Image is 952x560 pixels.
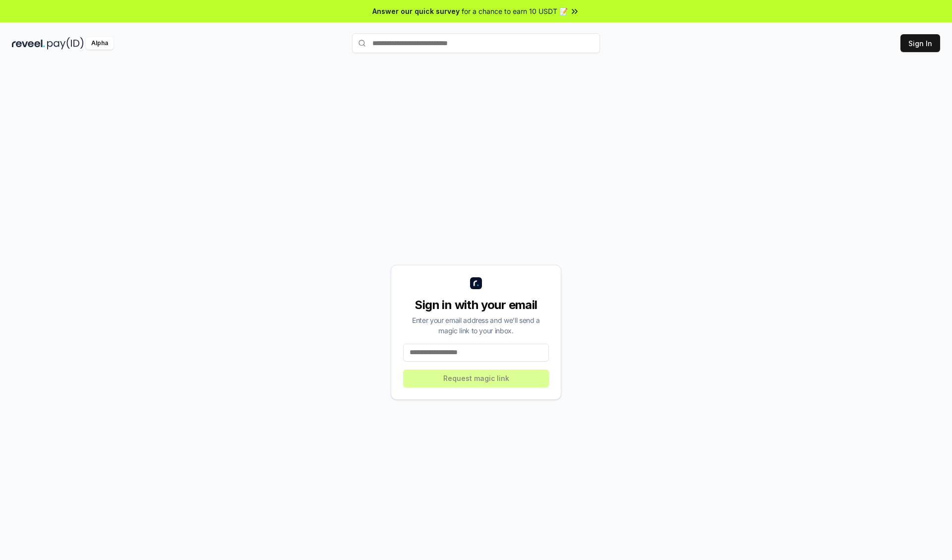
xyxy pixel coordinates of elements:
span: for a chance to earn 10 USDT 📝 [462,6,568,16]
img: pay_id [47,37,84,50]
img: logo_small [470,277,482,289]
button: Sign In [900,34,940,52]
div: Sign in with your email [403,297,549,313]
div: Enter your email address and we’ll send a magic link to your inbox. [403,315,549,336]
div: Alpha [86,37,114,50]
span: Answer our quick survey [372,6,460,16]
img: reveel_dark [12,37,45,50]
